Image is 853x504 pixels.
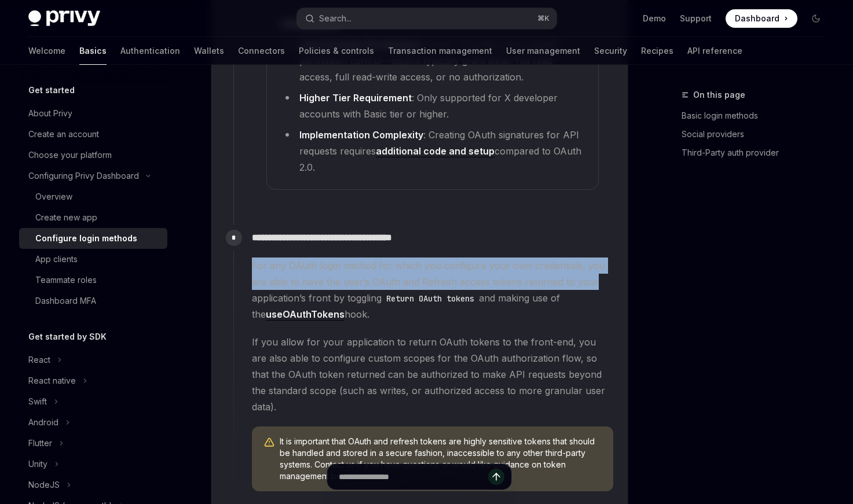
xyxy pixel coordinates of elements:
[19,124,167,145] a: Create an account
[281,90,584,122] li: : Only supported for X developer accounts with Basic tier or higher.
[28,330,107,344] h5: Get started by SDK
[376,145,495,157] a: additional code and setup
[339,464,488,490] input: Ask a question...
[693,88,745,102] span: On this page
[319,12,352,25] div: Search...
[682,106,834,125] a: Basic login methods
[35,211,97,225] div: Create new app
[19,391,167,412] button: Toggle Swift section
[28,436,52,450] div: Flutter
[35,190,72,204] div: Overview
[35,252,78,266] div: App clients
[488,469,504,485] button: Send message
[280,436,602,482] span: It is important that OAuth and refresh tokens are highly sensitive tokens that should be handled ...
[299,92,412,104] strong: Higher Tier Requirement
[266,308,345,321] a: useOAuthTokens
[28,148,112,162] div: Choose your platform
[28,106,72,120] div: About Privy
[687,37,742,65] a: API reference
[28,478,60,492] div: NodeJS
[19,474,167,495] button: Toggle NodeJS section
[19,454,167,474] button: Toggle Unity section
[238,37,285,65] a: Connectors
[28,127,99,141] div: Create an account
[28,374,76,388] div: React native
[19,290,167,311] a: Dashboard MFA
[35,231,137,245] div: Configure login methods
[641,37,673,65] a: Recipes
[297,8,557,29] button: Open search
[299,37,374,65] a: Policies & controls
[28,415,58,429] div: Android
[120,37,180,65] a: Authentication
[735,13,779,24] span: Dashboard
[807,9,825,28] button: Toggle dark mode
[252,257,613,322] span: For any OAuth login method for which you configure your own credentials, you are able to have the...
[382,292,479,305] code: Return OAuth tokens
[28,10,100,27] img: dark logo
[263,437,275,448] svg: Warning
[537,14,550,23] span: ⌘ K
[19,412,167,433] button: Toggle Android section
[19,249,167,270] a: App clients
[252,334,613,415] span: If you allow for your application to return OAuth tokens to the front-end, you are also able to c...
[680,13,712,24] a: Support
[506,37,580,65] a: User management
[643,13,666,24] a: Demo
[19,103,167,124] a: About Privy
[19,228,167,249] a: Configure login methods
[28,353,50,367] div: React
[19,207,167,228] a: Create new app
[28,83,75,97] h5: Get started
[19,350,167,370] button: Toggle React section
[19,270,167,290] a: Teammate roles
[35,273,97,287] div: Teammate roles
[19,165,167,186] button: Toggle Configuring Privy Dashboard section
[19,186,167,207] a: Overview
[194,37,224,65] a: Wallets
[35,294,96,308] div: Dashboard MFA
[281,127,584,175] li: : Creating OAuth signatures for API requests requires compared to OAuth 2.0.
[28,457,47,471] div: Unity
[726,9,797,28] a: Dashboard
[19,370,167,391] button: Toggle React native section
[682,125,834,144] a: Social providers
[28,37,65,65] a: Welcome
[19,145,167,165] a: Choose your platform
[682,144,834,162] a: Third-Party auth provider
[594,37,627,65] a: Security
[299,129,423,141] strong: Implementation Complexity
[28,395,47,409] div: Swift
[79,37,107,65] a: Basics
[388,37,492,65] a: Transaction management
[19,433,167,454] button: Toggle Flutter section
[28,169,139,183] div: Configuring Privy Dashboard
